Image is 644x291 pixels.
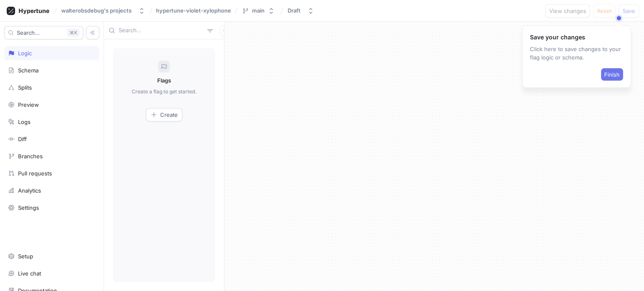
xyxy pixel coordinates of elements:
button: View changes [545,4,590,18]
input: Search... [119,26,204,35]
div: Splits [18,84,32,91]
button: walterobsdebug's projects [58,4,148,18]
div: Schema [18,67,39,74]
button: Draft [284,4,317,18]
button: Reset [593,4,615,18]
span: Reset [597,8,612,13]
button: Save [619,4,639,18]
button: Create [146,108,182,121]
button: Finish [601,68,623,81]
p: Create a flag to get started. [132,88,196,95]
span: Search... [17,30,40,35]
div: Analytics [18,187,41,194]
span: View changes [549,8,586,13]
div: Live chat [18,270,41,277]
div: main [252,7,265,14]
div: Diff [18,136,27,142]
div: Branches [18,153,43,160]
div: Draft [288,7,301,14]
button: main [239,4,278,18]
div: K [67,28,80,37]
div: Logs [18,118,31,125]
span: Save [623,8,635,13]
span: Finish [604,72,620,77]
div: Pull requests [18,170,52,177]
span: Create [160,112,178,117]
div: walterobsdebug's projects [61,7,132,14]
div: Preview [18,101,39,108]
div: Logic [18,50,32,57]
div: Setup [18,253,33,260]
p: Click here to save changes to your flag logic or schema. [530,45,623,62]
p: Flags [157,77,171,85]
button: Search...K [4,26,83,39]
div: Settings [18,204,39,211]
span: hypertune-violet-xylophone [156,8,231,13]
p: Save your changes [530,33,623,41]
